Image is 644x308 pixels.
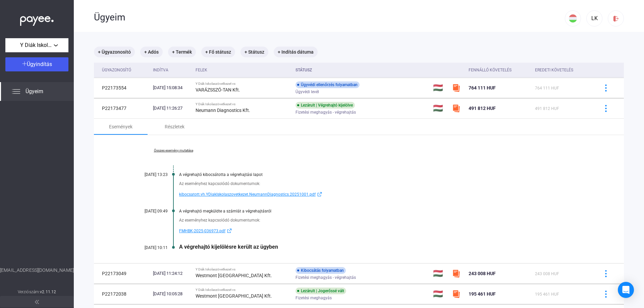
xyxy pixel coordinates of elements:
[589,14,600,22] div: LK
[179,227,225,235] span: FMHBK-2025-036973.pdf
[179,227,590,235] a: FMHBK-2025-036973.pdfexternal-link-blue
[569,14,577,22] img: HU
[452,104,460,112] img: szamlazzhu-mini
[296,102,355,109] div: Lezárult | Végrehajtó kijelölve
[196,108,250,113] strong: Neumann Diagnostics Kft.
[196,82,290,86] div: Y Diák Iskolaszövetkezet vs
[296,273,356,282] span: Fizetési meghagyás - végrehajtás
[25,87,43,96] span: Ügyeim
[179,180,590,187] div: Az eseményhez kapcsolódó dokumentumok:
[179,244,590,250] div: A végrehajtó kijelölésre került az ügyben
[469,85,496,90] span: 764 111 HUF
[196,273,272,278] strong: Westmont [GEOGRAPHIC_DATA] Kft.
[35,300,39,304] img: arrow-double-left-grey.svg
[153,105,190,112] div: [DATE] 11:26:27
[102,66,131,74] div: Ügyazonosító
[127,172,168,177] div: [DATE] 13:23
[599,266,613,281] button: more-blue
[196,293,272,299] strong: Westmont [GEOGRAPHIC_DATA] Kft.
[153,66,190,74] div: Indítva
[179,190,590,198] a: kibocsatott.vh.YDiakIskolaszovetkezet.NeumannDiagnostics.20251001.pdfexternal-link-blue
[179,209,590,213] div: A végrehajtó megküldte a számlát a végrehajtásról
[618,282,634,298] div: Open Intercom Messenger
[296,108,356,116] span: Fizetési meghagyás - végrehajtás
[602,84,609,91] img: more-blue
[535,292,559,297] span: 195 461 HUF
[153,66,168,74] div: Indítva
[565,10,581,26] button: HU
[452,290,460,298] img: szamlazzhu-mini
[608,10,624,26] button: logout-red
[430,284,449,304] td: 🇭🇺
[153,84,190,91] div: [DATE] 15:08:34
[109,123,132,131] div: Események
[599,101,613,115] button: more-blue
[94,98,150,118] td: P22173477
[612,15,620,22] img: logout-red
[94,78,150,98] td: P22173554
[225,228,233,233] img: external-link-blue
[316,192,324,197] img: external-link-blue
[196,288,290,292] div: Y Diák Iskolaszövetkezet vs
[196,66,207,74] div: Felek
[296,88,319,96] span: Ügyvédi levél
[430,263,449,284] td: 🇭🇺
[5,57,68,71] button: Ügyindítás
[535,106,559,111] span: 491 812 HUF
[602,105,609,112] img: more-blue
[153,291,190,297] div: [DATE] 10:05:28
[12,87,20,96] img: list.svg
[535,86,559,90] span: 764 111 HUF
[168,47,196,57] mat-chip: + Termék
[94,263,150,284] td: P22173049
[94,284,150,304] td: P22172038
[599,287,613,301] button: more-blue
[94,12,565,23] div: Ügyeim
[179,190,316,198] span: kibocsatott.vh.YDiakIskolaszovetkezet.NeumannDiagnostics.20251001.pdf
[127,148,219,152] a: Összes esemény mutatása
[196,87,240,93] strong: VARÁZSSZÓ-TAN Kft.
[153,270,190,277] div: [DATE] 11:24:12
[452,84,460,92] img: szamlazzhu-mini
[179,172,590,177] div: A végrehajtó kibocsátotta a végrehajtási lapot
[140,47,163,57] mat-chip: + Adós
[274,47,318,57] mat-chip: + Indítás dátuma
[296,288,346,294] div: Lezárult | Jogerőssé vált
[40,290,56,294] strong: v2.11.12
[27,61,52,67] span: Ügyindítás
[296,81,360,88] div: Ügyvédi ellenőrzés folyamatban
[102,66,148,74] div: Ügyazonosító
[452,269,460,278] img: szamlazzhu-mini
[469,66,530,74] div: Fennálló követelés
[293,63,430,78] th: Státusz
[165,123,184,131] div: Részletek
[240,47,268,57] mat-chip: + Státusz
[20,41,54,49] span: Y Diák Iskolaszövetkezet
[127,209,168,213] div: [DATE] 09:49
[535,66,590,74] div: Eredeti követelés
[201,47,235,57] mat-chip: + Fő státusz
[296,267,346,274] div: Kibocsátás folyamatban
[586,10,602,26] button: LK
[469,106,496,111] span: 491 812 HUF
[196,102,290,106] div: Y Diák Iskolaszövetkezet vs
[196,66,290,74] div: Felek
[430,78,449,98] td: 🇭🇺
[599,81,613,95] button: more-blue
[535,271,559,276] span: 243 008 HUF
[20,12,54,26] img: white-payee-white-dot.svg
[94,47,135,57] mat-chip: + Ügyazonosító
[602,291,609,298] img: more-blue
[179,217,590,224] div: Az eseményhez kapcsolódó dokumentumok:
[430,98,449,118] td: 🇭🇺
[469,66,512,74] div: Fennálló követelés
[469,291,496,297] span: 195 461 HUF
[196,267,290,271] div: Y Diák Iskolaszövetkezet vs
[535,66,573,74] div: Eredeti követelés
[469,271,496,276] span: 243 008 HUF
[602,270,609,277] img: more-blue
[22,61,27,66] img: plus-white.svg
[296,294,332,302] span: Fizetési meghagyás
[5,38,68,52] button: Y Diák Iskolaszövetkezet
[127,245,168,250] div: [DATE] 10:11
